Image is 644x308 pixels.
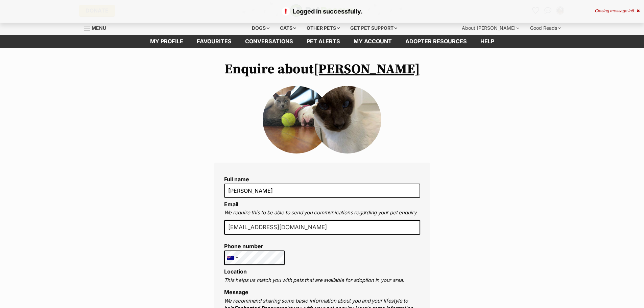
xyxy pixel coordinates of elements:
[224,289,248,295] label: Message
[224,251,240,265] div: Australia: +61
[314,86,381,153] img: Simon
[525,21,566,35] div: Good Reads
[84,21,111,33] a: Menu
[347,35,399,48] a: My account
[224,268,247,275] label: Location
[238,35,300,48] a: conversations
[457,21,524,35] div: About [PERSON_NAME]
[143,35,190,48] a: My profile
[214,62,430,77] h1: Enquire about
[224,277,420,284] p: This helps us match you with pets that are available for adoption in your area.
[302,21,344,35] div: Other pets
[224,184,420,198] input: E.g. Jimmy Chew
[345,21,402,35] div: Get pet support
[224,201,238,208] label: Email
[300,35,347,48] a: Pet alerts
[313,61,420,78] a: [PERSON_NAME]
[224,209,420,217] p: We require this to be able to send you communications regarding your pet enquiry.
[474,35,501,48] a: Help
[275,21,301,35] div: Cats
[190,35,238,48] a: Favourites
[224,243,285,249] label: Phone number
[224,176,420,182] label: Full name
[399,35,474,48] a: Adopter resources
[247,21,274,35] div: Dogs
[92,25,106,31] span: Menu
[263,86,330,153] img: wcknluwymc8rx3pdxa6x.jpg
